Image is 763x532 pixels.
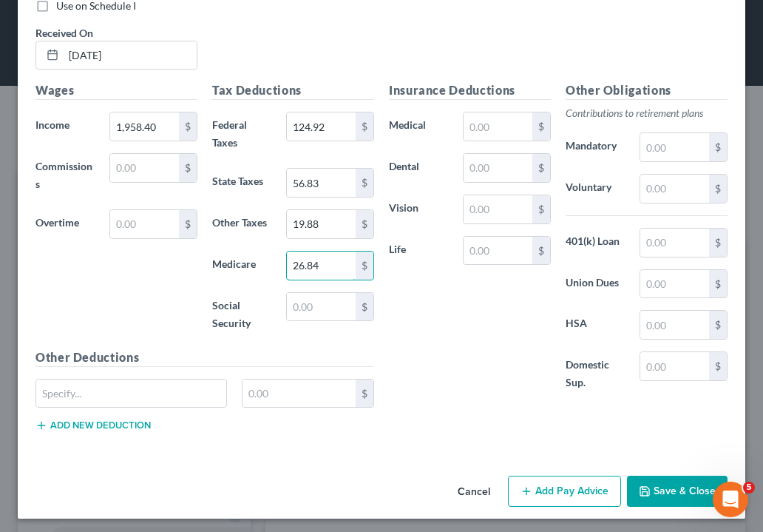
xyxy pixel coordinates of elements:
h5: Wages [35,81,197,100]
label: Overtime [28,209,102,239]
div: $ [532,112,550,141]
input: 0.00 [287,169,356,197]
input: 0.00 [110,210,179,238]
h5: Tax Deductions [212,81,374,100]
button: Save & Close [627,476,728,507]
div: $ [179,210,197,238]
label: Mandatory [558,132,632,162]
div: $ [709,133,727,161]
label: Commissions [28,153,102,198]
input: 0.00 [287,293,356,321]
h5: Other Deductions [35,349,374,367]
input: 0.00 [110,112,179,141]
div: $ [356,293,373,321]
h5: Other Obligations [566,81,728,100]
label: Domestic Sup. [558,351,632,396]
input: 0.00 [640,175,709,203]
div: $ [356,169,373,197]
input: MM/DD/YYYY [64,41,197,70]
div: $ [179,112,197,141]
label: Medical [381,112,455,141]
input: 0.00 [640,270,709,298]
label: State Taxes [205,168,279,198]
label: Social Security [205,292,279,337]
button: Add new deduction [35,420,151,431]
label: 401(k) Loan [558,228,632,257]
input: 0.00 [640,229,709,257]
div: $ [532,237,550,265]
h5: Insurance Deductions [389,81,551,100]
span: 5 [743,482,755,494]
div: $ [532,195,550,223]
label: Dental [381,153,455,183]
iframe: Intercom live chat [713,482,748,517]
div: $ [179,154,197,182]
div: $ [709,229,727,257]
input: 0.00 [287,112,356,141]
input: 0.00 [464,154,532,182]
p: Contributions to retirement plans [566,106,728,121]
input: 0.00 [110,154,179,182]
div: $ [356,112,373,141]
label: HSA [558,310,632,340]
div: $ [709,270,727,298]
span: Income [35,118,69,131]
label: Other Taxes [205,209,279,239]
div: $ [356,252,373,280]
input: 0.00 [640,133,709,161]
div: $ [709,311,727,339]
label: Union Dues [558,269,632,299]
input: 0.00 [243,380,356,408]
input: 0.00 [464,195,532,223]
label: Life [381,236,455,266]
span: Received On [35,27,93,39]
label: Vision [381,195,455,224]
button: Cancel [446,477,502,507]
input: 0.00 [640,352,709,380]
label: Medicare [205,251,279,280]
button: Add Pay Advice [508,476,621,507]
input: 0.00 [287,252,356,280]
input: 0.00 [640,311,709,339]
input: 0.00 [287,210,356,238]
div: $ [532,154,550,182]
label: Federal Taxes [205,112,279,156]
div: $ [356,210,373,238]
input: Specify... [36,380,226,408]
input: 0.00 [464,237,532,265]
label: Voluntary [558,174,632,203]
div: $ [356,380,373,408]
div: $ [709,175,727,203]
input: 0.00 [464,112,532,141]
div: $ [709,352,727,380]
